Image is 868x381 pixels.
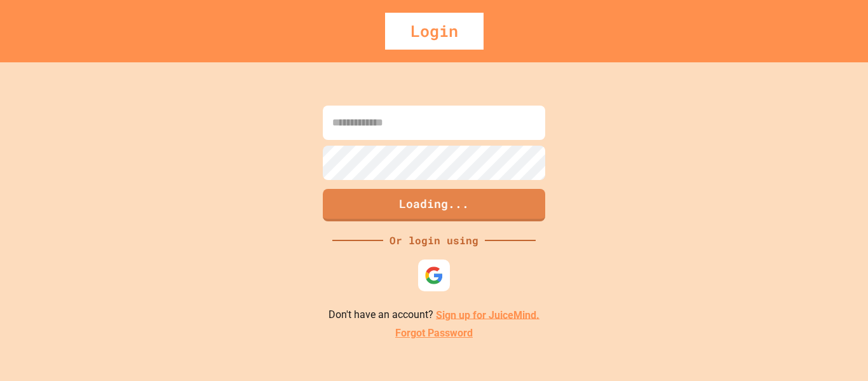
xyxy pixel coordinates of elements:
[395,326,473,341] a: Forgot Password
[424,266,444,285] img: google-icon.svg
[436,308,539,321] a: Sign up for JuiceMind.
[385,13,484,50] div: Login
[329,307,539,323] p: Don't have an account?
[323,189,545,221] button: Loading...
[383,233,485,248] div: Or login using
